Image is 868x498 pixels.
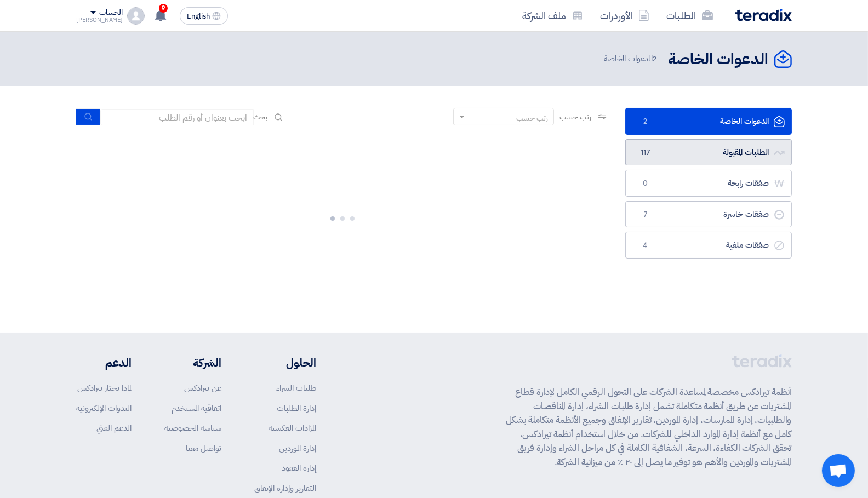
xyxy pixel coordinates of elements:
a: إدارة الموردين [279,442,316,454]
span: رتب حسب [559,111,591,123]
a: صفقات خاسرة7 [625,201,792,228]
span: الدعوات الخاصة [604,53,660,65]
a: الندوات الإلكترونية [77,402,132,414]
a: الطلبات [658,3,722,28]
div: رتب حسب [516,112,548,124]
span: 4 [639,240,652,251]
a: صفقات ملغية4 [625,232,792,259]
a: إدارة العقود [282,462,316,474]
a: لماذا تختار تيرادكس [78,382,132,394]
a: التقارير وإدارة الإنفاق [254,482,316,494]
span: 2 [653,53,658,65]
a: الدعوات الخاصة2 [625,108,792,135]
p: أنظمة تيرادكس مخصصة لمساعدة الشركات على التحول الرقمي الكامل لإدارة قطاع المشتريات عن طريق أنظمة ... [506,385,792,469]
a: صفقات رابحة0 [625,170,792,197]
a: الدعم الفني [97,422,132,434]
a: المزادات العكسية [269,422,316,434]
span: 9 [159,4,168,13]
li: الدعم [77,354,132,371]
span: 2 [639,116,652,127]
img: profile_test.png [127,7,145,25]
a: اتفاقية المستخدم [172,402,221,414]
span: 7 [639,209,652,220]
span: English [187,13,210,20]
span: 117 [639,147,652,158]
button: English [180,7,228,25]
a: سياسة الخصوصية [164,422,221,434]
span: بحث [254,111,268,123]
h2: الدعوات الخاصة [669,49,769,70]
img: Teradix logo [735,9,792,21]
a: تواصل معنا [186,442,221,454]
a: طلبات الشراء [276,382,316,394]
div: [PERSON_NAME] [77,17,123,23]
a: ملف الشركة [514,3,592,28]
div: دردشة مفتوحة [822,454,855,487]
div: الحساب [99,8,123,18]
a: الطلبات المقبولة117 [625,139,792,166]
a: الأوردرات [592,3,658,28]
li: الحلول [254,354,316,371]
a: عن تيرادكس [184,382,221,394]
span: 0 [639,178,652,189]
input: ابحث بعنوان أو رقم الطلب [100,109,254,125]
li: الشركة [164,354,221,371]
a: إدارة الطلبات [277,402,316,414]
